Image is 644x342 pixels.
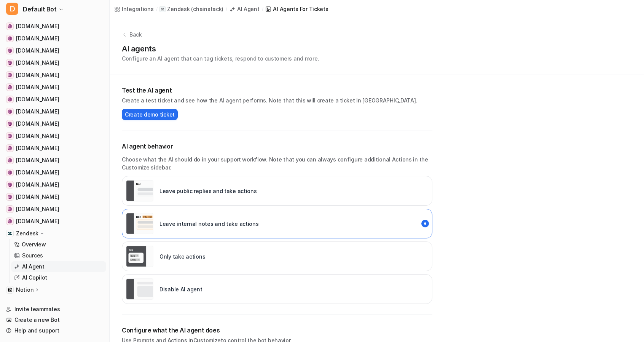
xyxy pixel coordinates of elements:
p: Leave internal notes and take actions [159,220,259,228]
p: Zendesk [16,230,38,237]
a: Overview [11,239,106,250]
span: [DOMAIN_NAME] [16,144,59,152]
a: nimbus.guide[DOMAIN_NAME] [3,192,106,202]
img: docs.sui.io [8,121,12,126]
div: AI Agent [237,5,260,13]
p: Overview [22,241,46,248]
h2: Configure what the AI agent does [122,326,432,335]
p: AI Agent [22,263,45,270]
img: docs.erigon.tech [8,61,12,65]
img: climate.solana.com [8,158,12,163]
span: [DOMAIN_NAME] [16,181,59,189]
span: / [156,6,158,13]
p: Sources [22,252,43,259]
img: Zendesk [8,231,12,236]
a: climate.solana.com[DOMAIN_NAME] [3,155,106,166]
img: nimbus.guide [8,195,12,199]
a: aptos.dev[DOMAIN_NAME] [3,143,106,153]
p: AI agent behavior [122,142,432,151]
a: Create a new Bot [3,315,106,325]
span: Create demo ticket [125,110,175,118]
span: [DOMAIN_NAME] [16,157,59,164]
a: docs.polygon.technology[DOMAIN_NAME] [3,94,106,105]
p: Leave public replies and take actions [159,187,257,195]
a: docs.optimism.io[DOMAIN_NAME] [3,131,106,141]
a: docs.arbitrum.io[DOMAIN_NAME] [3,106,106,117]
img: docs.ton.org [8,48,12,53]
span: [DOMAIN_NAME] [16,120,59,128]
p: Configure an AI agent that can tag tickets, respond to customers and more. [122,54,319,62]
p: ( chainstack ) [191,5,223,13]
img: hyperliquid.gitbook.io [8,36,12,41]
img: reth.rs [8,73,12,77]
span: [DOMAIN_NAME] [16,96,59,103]
span: [DOMAIN_NAME] [16,59,59,67]
p: Only take actions [159,253,205,260]
a: Invite teammates [3,304,106,315]
a: Zendesk(chainstack) [159,5,223,13]
img: developers.tron.network [8,85,12,89]
p: Notion [16,286,33,294]
img: ethereum.org [8,24,12,29]
a: developer.bitcoin.org[DOMAIN_NAME] [3,204,106,214]
span: D [6,3,18,15]
img: docs.optimism.io [8,134,12,138]
img: build.avax.network [8,219,12,224]
img: Only take actions [126,246,153,267]
img: github.com [8,170,12,175]
a: docs.erigon.tech[DOMAIN_NAME] [3,58,106,68]
a: hyperliquid.gitbook.io[DOMAIN_NAME] [3,33,106,44]
img: docs.arbitrum.io [8,109,12,114]
img: Notion [8,288,12,292]
span: [DOMAIN_NAME] [16,108,59,115]
div: live::external_reply [122,176,432,206]
p: Choose what the AI should do in your support workflow. Note that you can always configure additio... [122,155,432,171]
a: build.avax.network[DOMAIN_NAME] [3,216,106,227]
a: Help and support [3,325,106,336]
img: aptos.dev [8,146,12,150]
p: Disable AI agent [159,285,202,293]
span: [DOMAIN_NAME] [16,22,59,30]
p: Back [129,30,142,38]
div: live::disabled [122,241,432,271]
a: reth.rs[DOMAIN_NAME] [3,70,106,80]
span: Default Bot [23,4,57,14]
span: [DOMAIN_NAME] [16,47,59,54]
span: / [262,6,263,13]
p: Zendesk [167,5,190,13]
img: Disable AI agent [126,278,153,300]
h2: Test the AI agent [122,86,432,95]
img: Leave internal notes and take actions [126,213,153,234]
span: [DOMAIN_NAME] [16,217,59,225]
span: [DOMAIN_NAME] [16,71,59,79]
a: docs.sui.io[DOMAIN_NAME] [3,118,106,129]
img: www.colosseum.com [8,182,12,187]
a: AI Copilot [11,272,106,283]
a: docs.ton.org[DOMAIN_NAME] [3,45,106,56]
button: Create demo ticket [122,109,178,120]
a: Integrations [114,5,154,13]
span: / [226,6,227,13]
span: [DOMAIN_NAME] [16,205,59,213]
a: developers.tron.network[DOMAIN_NAME] [3,82,106,93]
a: ethereum.org[DOMAIN_NAME] [3,21,106,32]
a: AI Agent [230,5,260,13]
img: docs.polygon.technology [8,97,12,102]
div: live::internal_reply [122,209,432,238]
a: www.colosseum.com[DOMAIN_NAME] [3,179,106,190]
a: AI Agent [11,261,106,272]
p: AI Copilot [22,274,47,281]
img: developer.bitcoin.org [8,207,12,211]
span: [DOMAIN_NAME] [16,35,59,42]
a: github.com[DOMAIN_NAME] [3,167,106,178]
div: AI Agents for tickets [273,5,328,13]
a: Sources [11,250,106,261]
img: Leave public replies and take actions [126,180,153,201]
div: paused::disabled [122,274,432,304]
span: [DOMAIN_NAME] [16,132,59,140]
p: Create a test ticket and see how the AI agent performs. Note that this will create a ticket in [G... [122,96,432,104]
a: Customize [122,164,149,171]
a: AI Agents for tickets [265,5,328,13]
span: [DOMAIN_NAME] [16,83,59,91]
span: [DOMAIN_NAME] [16,169,59,176]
